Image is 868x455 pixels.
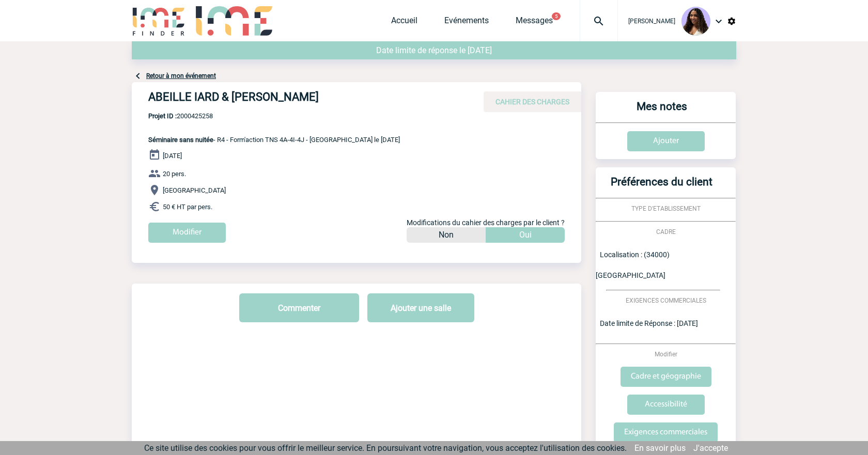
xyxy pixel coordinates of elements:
a: Retour à mon événement [146,72,216,80]
a: Messages [516,15,553,30]
a: Evénements [444,15,489,30]
img: 131234-0.jpg [681,7,710,36]
span: - R4 - Form'action TNS 4A-4I-4J - [GEOGRAPHIC_DATA] le [DATE] [148,136,400,144]
img: IME-Finder [132,6,185,36]
input: Modifier [148,223,226,243]
p: Non [439,227,454,243]
span: 20 pers. [163,170,186,178]
h3: Mes notes [600,100,723,122]
span: 50 € HT par pers. [163,203,212,211]
input: Exigences commerciales [614,422,718,443]
h3: Préférences du client [600,176,723,198]
a: En savoir plus [634,443,686,453]
button: Commenter [239,293,359,322]
a: Accueil [391,15,417,30]
a: J'accepte [693,443,728,453]
span: [PERSON_NAME] [628,18,675,25]
span: [GEOGRAPHIC_DATA] [163,186,226,194]
p: Oui [519,227,532,243]
span: EXIGENCES COMMERCIALES [626,297,706,304]
span: CADRE [656,228,676,236]
h4: ABEILLE IARD & [PERSON_NAME] [148,90,458,108]
span: [DATE] [163,152,182,160]
input: Cadre et géographie [621,367,711,387]
button: 5 [552,12,561,20]
input: Ajouter [627,131,705,151]
span: 2000425258 [148,112,400,120]
span: CAHIER DES CHARGES [495,98,569,106]
span: Ce site utilise des cookies pour vous offrir le meilleur service. En poursuivant votre navigation... [144,443,627,453]
b: Projet ID : [148,112,177,120]
span: Modifier [655,351,677,358]
span: TYPE D'ETABLISSEMENT [631,205,701,212]
span: Localisation : (34000) [GEOGRAPHIC_DATA] [596,250,670,279]
input: Accessibilité [627,395,705,415]
span: Modifications du cahier des charges par le client ? [407,218,565,227]
span: Date limite de réponse le [DATE] [376,45,492,55]
span: Date limite de Réponse : [DATE] [600,319,698,327]
span: Séminaire sans nuitée [148,136,213,144]
button: Ajouter une salle [367,293,474,322]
